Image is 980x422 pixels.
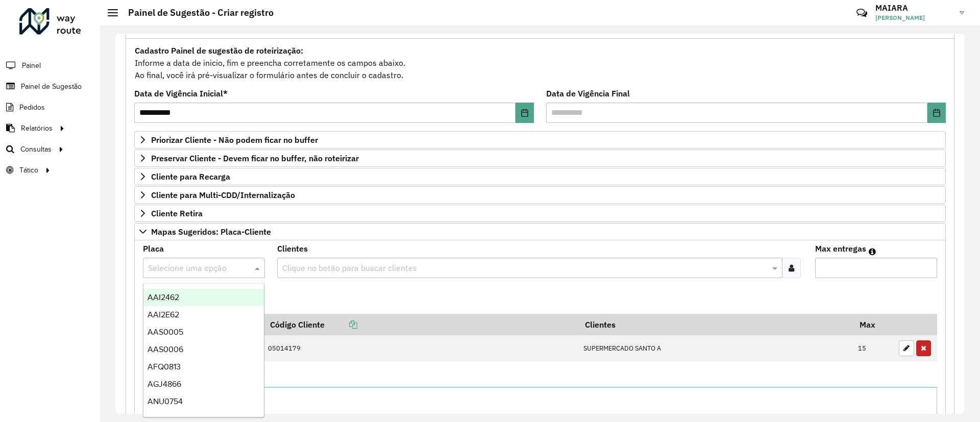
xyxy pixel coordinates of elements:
span: Tático [19,165,38,176]
td: 15 [853,335,894,362]
span: Consultas [20,144,52,155]
th: Código Cliente [263,314,578,335]
span: Painel de Sugestão [21,81,82,92]
label: Data de Vigência Final [546,87,630,100]
span: Pedidos [19,102,45,113]
span: Painel [22,60,41,71]
label: Data de Vigência Inicial [134,87,228,100]
a: Copiar [325,319,357,330]
span: Cliente Retira [151,209,203,217]
strong: Cadastro Painel de sugestão de roteirização: [135,45,303,56]
span: Mapas Sugeridos: Placa-Cliente [151,228,271,236]
span: [PERSON_NAME] [875,13,952,22]
a: Contato Rápido [851,2,873,24]
a: Cliente para Multi-CDD/Internalização [134,186,946,204]
ng-dropdown-panel: Options list [143,283,264,417]
a: Cliente Retira [134,205,946,222]
h2: Painel de Sugestão - Criar registro [118,7,274,18]
a: Mapas Sugeridos: Placa-Cliente [134,223,946,240]
span: ANU0754 [148,397,183,406]
th: Max [853,314,894,335]
label: Placa [143,242,164,255]
span: AGJ4866 [148,380,181,388]
a: Cliente para Recarga [134,168,946,185]
span: AAS0005 [148,328,183,336]
div: Informe a data de inicio, fim e preencha corretamente os campos abaixo. Ao final, você irá pré-vi... [134,44,946,82]
span: AAI2E62 [148,310,179,319]
label: Max entregas [815,242,866,255]
span: AAS0006 [148,345,183,354]
td: SUPERMERCADO SANTO A [578,335,852,362]
span: Preservar Cliente - Devem ficar no buffer, não roteirizar [151,154,359,162]
span: Priorizar Cliente - Não podem ficar no buffer [151,136,318,144]
em: Máximo de clientes que serão colocados na mesma rota com os clientes informados [869,247,876,256]
span: Cliente para Recarga [151,172,230,181]
a: Preservar Cliente - Devem ficar no buffer, não roteirizar [134,150,946,167]
span: AFQ0813 [148,362,181,371]
a: Priorizar Cliente - Não podem ficar no buffer [134,131,946,148]
span: Cliente para Multi-CDD/Internalização [151,191,295,199]
button: Choose Date [516,103,534,123]
span: AAI2462 [148,293,179,302]
span: Relatórios [21,123,53,134]
label: Clientes [277,242,308,255]
h3: MAIARA [875,3,952,13]
button: Choose Date [927,103,946,123]
td: 05014179 [263,335,578,362]
th: Clientes [578,314,852,335]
